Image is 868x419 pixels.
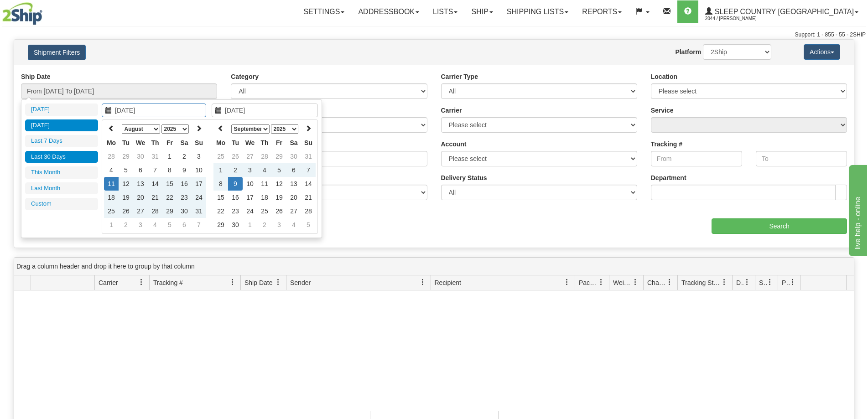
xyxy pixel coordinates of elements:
td: 13 [286,177,301,191]
td: 2 [119,218,133,232]
td: 5 [162,218,177,232]
a: Settings [296,0,351,23]
td: 26 [119,204,133,218]
th: Sa [177,136,192,150]
td: 21 [301,191,316,204]
a: Shipment Issues filter column settings [762,274,778,290]
td: 21 [148,191,162,204]
td: 2 [257,218,272,232]
td: 18 [257,191,272,204]
td: 7 [192,218,206,232]
td: 4 [104,163,119,177]
th: Sa [286,136,301,150]
td: 1 [162,150,177,163]
td: 31 [192,204,206,218]
a: Delivery Status filter column settings [739,274,755,290]
input: From [651,151,742,166]
span: Shipment Issues [759,278,767,287]
a: Recipient filter column settings [559,274,575,290]
label: Category [231,72,259,81]
div: live help - online [7,5,84,16]
td: 7 [301,163,316,177]
td: 29 [213,218,228,232]
td: 24 [192,191,206,204]
a: Packages filter column settings [593,274,609,290]
td: 23 [228,204,243,218]
label: Ship Date [21,72,51,81]
th: Fr [272,136,286,150]
td: 22 [213,204,228,218]
th: Su [192,136,206,150]
li: Last 30 Days [25,151,98,163]
label: Carrier Type [441,72,478,81]
button: Actions [804,44,840,60]
td: 15 [162,177,177,191]
li: Custom [25,198,98,210]
td: 31 [301,150,316,163]
span: Packages [579,278,598,287]
td: 25 [213,150,228,163]
td: 22 [162,191,177,204]
td: 4 [286,218,301,232]
td: 1 [213,163,228,177]
td: 10 [192,163,206,177]
th: We [133,136,148,150]
span: Tracking Status [681,278,721,287]
label: Location [651,72,677,81]
td: 20 [133,191,148,204]
th: Th [257,136,272,150]
td: 27 [243,150,257,163]
td: 17 [192,177,206,191]
td: 3 [272,218,286,232]
td: 10 [243,177,257,191]
a: Sender filter column settings [415,274,431,290]
th: Tu [119,136,133,150]
td: 5 [119,163,133,177]
a: Lists [426,0,464,23]
td: 14 [148,177,162,191]
td: 16 [228,191,243,204]
div: grid grouping header [14,258,854,275]
td: 29 [272,150,286,163]
td: 8 [162,163,177,177]
label: Delivery Status [441,173,487,182]
td: 9 [177,163,192,177]
td: 28 [148,204,162,218]
td: 19 [272,191,286,204]
td: 20 [286,191,301,204]
th: Su [301,136,316,150]
td: 30 [286,150,301,163]
td: 30 [228,218,243,232]
td: 31 [148,150,162,163]
td: 5 [272,163,286,177]
span: Carrier [99,278,118,287]
td: 26 [272,204,286,218]
img: logo2044.jpg [2,2,42,25]
td: 1 [243,218,257,232]
td: 14 [301,177,316,191]
td: 8 [213,177,228,191]
td: 28 [301,204,316,218]
td: 11 [257,177,272,191]
td: 3 [133,218,148,232]
th: Mo [213,136,228,150]
span: Charge [647,278,666,287]
a: Shipping lists [500,0,575,23]
li: [DATE] [25,119,98,132]
a: Charge filter column settings [662,274,677,290]
td: 28 [257,150,272,163]
td: 12 [119,177,133,191]
span: Delivery Status [736,278,744,287]
th: We [243,136,257,150]
td: 23 [177,191,192,204]
a: Sleep Country [GEOGRAPHIC_DATA] 2044 / [PERSON_NAME] [698,0,865,23]
a: Addressbook [351,0,426,23]
td: 4 [148,218,162,232]
td: 24 [243,204,257,218]
span: Sleep Country [GEOGRAPHIC_DATA] [712,8,854,16]
span: Ship Date [244,278,272,287]
a: Pickup Status filter column settings [785,274,800,290]
a: Ship Date filter column settings [270,274,286,290]
li: [DATE] [25,103,98,116]
td: 6 [177,218,192,232]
